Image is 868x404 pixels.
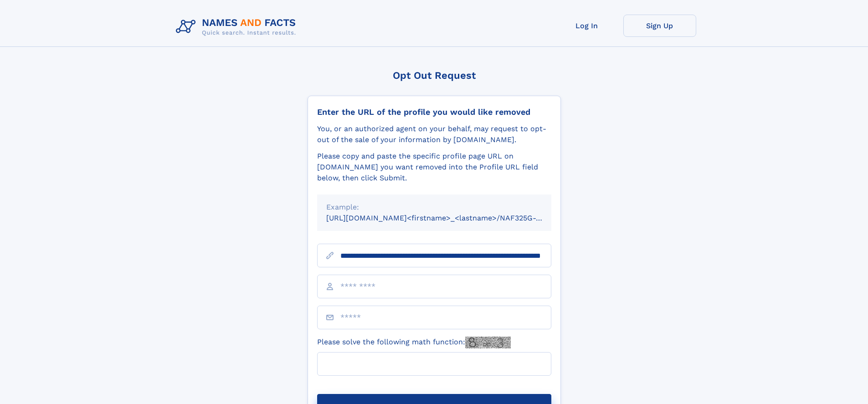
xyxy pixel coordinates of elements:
[172,15,303,39] img: Logo Names and Facts
[550,15,623,37] a: Log In
[317,107,551,117] div: Enter the URL of the profile you would like removed
[308,70,561,81] div: Opt Out Request
[623,15,696,37] a: Sign Up
[317,123,551,145] div: You, or an authorized agent on your behalf, may request to opt-out of the sale of your informatio...
[317,151,551,184] div: Please copy and paste the specific profile page URL on [DOMAIN_NAME] you want removed into the Pr...
[326,202,542,213] div: Example:
[317,337,511,348] label: Please solve the following math function:
[326,214,569,222] small: [URL][DOMAIN_NAME]<firstname>_<lastname>/NAF325G-xxxxxxxx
